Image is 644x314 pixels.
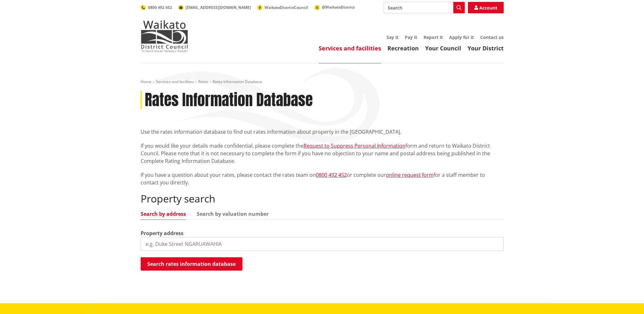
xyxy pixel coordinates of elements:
a: Your District [468,44,504,52]
p: Use the rates information database to find out rates information about property in the [GEOGRAPHI... [141,128,504,136]
a: Account [468,2,504,13]
a: Say it [386,34,399,40]
a: Apply for it [449,34,474,40]
a: 0800 492 452 [141,5,172,10]
a: Search by valuation number [197,211,269,216]
a: Recreation [387,44,419,52]
input: e.g. Duke Street NGARUAWAHIA [141,237,504,251]
a: Contact us [480,34,504,40]
a: @WaikatoDistrict [315,4,355,10]
label: Property address [141,229,183,237]
a: Services and facilities [319,44,381,52]
span: WaikatoDistrictCouncil [265,5,308,10]
a: Request to Suppress Personal Information [303,142,405,149]
nav: breadcrumb [141,79,504,85]
span: [EMAIL_ADDRESS][DOMAIN_NAME] [186,5,251,10]
h1: Rates Information Database [145,91,313,109]
span: @WaikatoDistrict [322,4,355,10]
img: Waikato District Council - Te Kaunihera aa Takiwaa o Waikato [141,20,188,52]
a: Your Council [425,44,461,52]
h2: Property search [141,193,504,205]
input: Search input [384,2,465,13]
a: Services and facilities [156,79,194,84]
span: 0800 492 452 [148,5,172,10]
a: [EMAIL_ADDRESS][DOMAIN_NAME] [178,5,251,10]
a: Home [141,79,151,84]
a: 0800 492 452 [316,171,347,178]
span: Rates Information Database [213,79,262,84]
a: Report it [424,34,443,40]
a: Search by address [141,211,186,216]
a: online request form [386,171,434,178]
a: Rates [198,79,208,84]
a: Pay it [405,34,417,40]
a: WaikatoDistrictCouncil [257,5,308,10]
p: If you have a question about your rates, please contact the rates team on or complete our for a s... [141,171,504,186]
button: Search rates information database [141,257,242,271]
p: If you would like your details made confidential, please complete the form and return to Waikato ... [141,142,504,165]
